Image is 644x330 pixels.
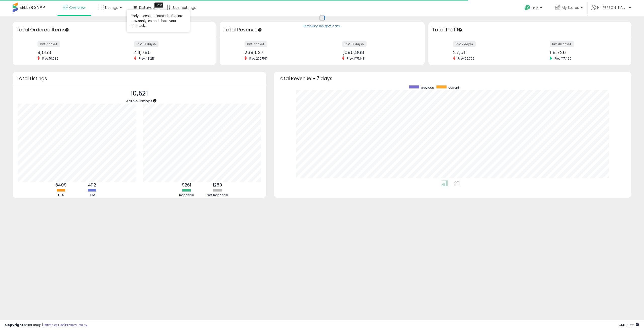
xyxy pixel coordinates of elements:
[136,56,157,61] span: Prev: 48,213
[520,1,547,16] a: Help
[245,50,318,55] div: 239,627
[453,50,526,55] div: 27,511
[46,193,76,198] div: FBA
[591,5,631,16] a: Hi [PERSON_NAME]
[126,98,152,104] span: Active Listings
[152,99,157,103] div: Tooltip anchor
[37,50,110,55] div: 9,553
[344,56,367,61] span: Prev: 1,115,148
[37,41,60,47] label: last 7 days
[524,5,531,11] i: Get Help
[597,5,627,10] span: Hi [PERSON_NAME]
[16,77,262,80] h3: Total Listings
[69,5,86,10] span: Overview
[455,56,477,61] span: Prev: 29,729
[532,6,539,10] span: Help
[105,5,118,10] span: Listings
[134,41,158,47] label: last 30 days
[172,193,202,198] div: Repriced
[203,193,233,198] div: Not Repriced
[342,50,416,55] div: 1,095,868
[213,182,222,188] b: 1260
[134,50,207,55] div: 44,785
[432,26,628,33] h3: Total Profit
[88,182,96,188] b: 4112
[550,41,574,47] label: last 30 days
[245,41,267,47] label: last 7 days
[552,56,574,61] span: Prev: 117,495
[40,56,61,61] span: Prev: 10,582
[131,14,186,28] div: Early access to DataHub. Explore new analytics and share your feedback.
[55,182,67,188] b: 6409
[139,5,155,10] span: DataHub
[258,28,262,32] div: Tooltip anchor
[421,85,434,90] span: previous
[65,28,69,32] div: Tooltip anchor
[458,28,462,32] div: Tooltip anchor
[154,3,163,8] div: Tooltip anchor
[223,26,421,33] h3: Total Revenue
[126,89,152,98] p: 10,521
[277,77,628,80] h3: Total Revenue - 7 days
[453,41,476,47] label: last 7 days
[550,50,623,55] div: 118,726
[247,56,270,61] span: Prev: 276,591
[16,26,212,33] h3: Total Ordered Items
[77,193,107,198] div: FBM
[182,182,191,188] b: 9261
[562,5,579,10] span: My Stores
[448,85,459,90] span: current
[342,41,367,47] label: last 30 days
[303,24,342,29] div: Retrieving insights data..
